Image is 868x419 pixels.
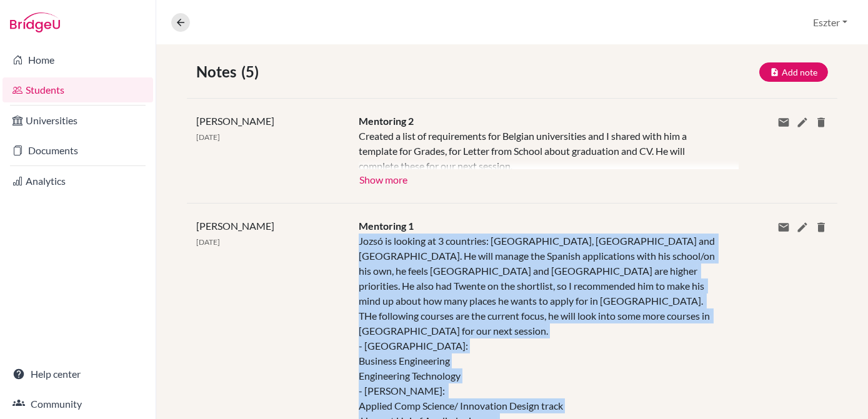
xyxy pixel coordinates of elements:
[2,169,153,194] a: Analytics
[10,12,60,32] img: Bridge-U
[2,362,153,387] a: Help center
[359,129,719,169] div: Created a list of requirements for Belgian universities and I shared with him a template for Grad...
[2,108,153,133] a: Universities
[196,61,241,83] span: Notes
[359,115,414,127] span: Mentoring 2
[359,169,408,188] button: Show more
[196,115,274,127] span: [PERSON_NAME]
[2,138,153,163] a: Documents
[759,62,828,82] button: Add note
[196,237,220,247] span: [DATE]
[196,132,220,142] span: [DATE]
[2,47,153,72] a: Home
[2,77,153,102] a: Students
[241,61,264,83] span: (5)
[359,220,414,232] span: Mentoring 1
[807,11,853,34] button: Eszter
[2,392,153,417] a: Community
[196,220,274,232] span: [PERSON_NAME]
